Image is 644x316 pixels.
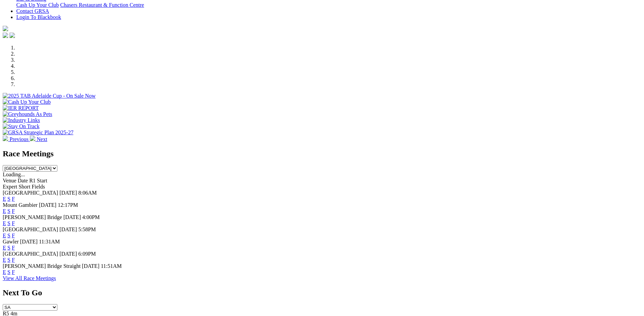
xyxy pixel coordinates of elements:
[59,226,77,232] span: [DATE]
[3,202,38,208] span: Mount Gambier
[16,14,61,20] a: Login To Blackbook
[82,263,99,269] span: [DATE]
[3,226,58,232] span: [GEOGRAPHIC_DATA]
[59,190,77,196] span: [DATE]
[18,178,28,183] span: Date
[63,214,81,220] span: [DATE]
[3,33,8,38] img: facebook.svg
[3,149,641,158] h2: Race Meetings
[12,220,15,226] a: F
[16,2,59,8] a: Cash Up Your Club
[10,136,29,142] span: Previous
[59,251,77,257] span: [DATE]
[12,196,15,202] a: F
[3,136,30,142] a: Previous
[3,257,6,263] a: E
[29,178,47,183] span: R1 Start
[7,269,11,275] a: S
[16,2,641,8] div: Bar & Dining
[19,184,31,190] span: Short
[12,233,15,238] a: F
[10,33,15,38] img: twitter.svg
[12,208,15,214] a: F
[7,245,11,251] a: S
[16,8,49,14] a: Contact GRSA
[3,117,40,123] img: Industry Links
[3,275,56,281] a: View All Race Meetings
[3,263,80,269] span: [PERSON_NAME] Bridge Straight
[82,214,100,220] span: 4:00PM
[30,136,47,142] a: Next
[39,239,60,244] span: 11:31AM
[20,239,38,244] span: [DATE]
[3,196,6,202] a: E
[3,288,641,297] h2: Next To Go
[7,208,11,214] a: S
[3,130,73,136] img: GRSA Strategic Plan 2025-27
[3,214,62,220] span: [PERSON_NAME] Bridge
[78,226,96,232] span: 5:58PM
[39,202,57,208] span: [DATE]
[3,123,39,130] img: Stay On Track
[30,136,35,141] img: chevron-right-pager-white.svg
[3,111,52,117] img: Greyhounds As Pets
[3,184,17,190] span: Expert
[3,172,25,177] span: Loading...
[3,233,6,238] a: E
[12,257,15,263] a: F
[101,263,122,269] span: 11:51AM
[78,251,96,257] span: 6:09PM
[3,220,6,226] a: E
[3,208,6,214] a: E
[58,202,78,208] span: 12:17PM
[3,190,58,196] span: [GEOGRAPHIC_DATA]
[3,239,19,244] span: Gawler
[7,257,11,263] a: S
[3,269,6,275] a: E
[78,190,97,196] span: 8:06AM
[3,178,16,183] span: Venue
[60,2,144,8] a: Chasers Restaurant & Function Centre
[3,93,96,99] img: 2025 TAB Adelaide Cup - On Sale Now
[7,233,11,238] a: S
[32,184,45,190] span: Fields
[3,251,58,257] span: [GEOGRAPHIC_DATA]
[3,26,8,31] img: logo-grsa-white.png
[3,136,8,141] img: chevron-left-pager-white.svg
[7,220,11,226] a: S
[3,105,39,111] img: IER REPORT
[3,245,6,251] a: E
[3,99,51,105] img: Cash Up Your Club
[7,196,11,202] a: S
[37,136,47,142] span: Next
[12,245,15,251] a: F
[12,269,15,275] a: F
